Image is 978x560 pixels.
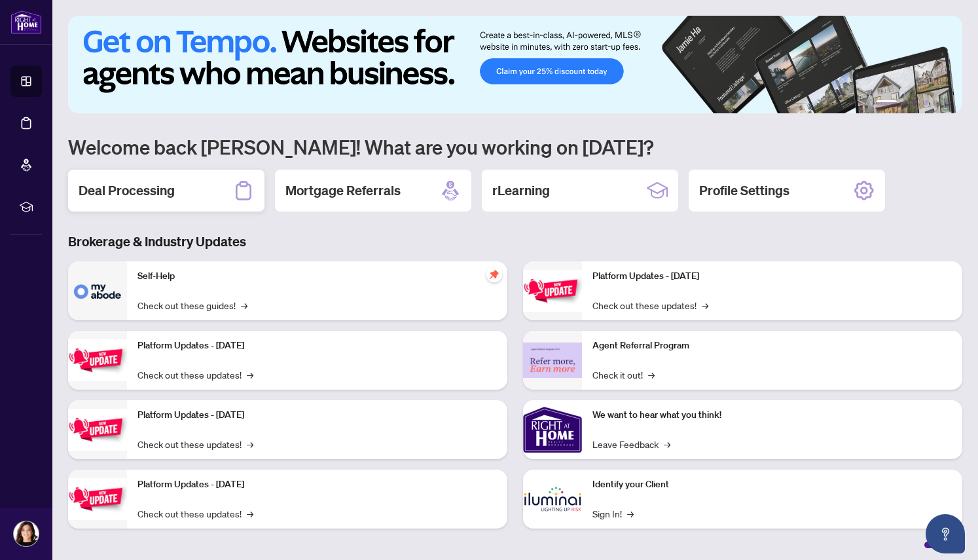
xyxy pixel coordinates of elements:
[592,298,708,312] a: Check out these updates!→
[285,181,401,200] h2: Mortgage Referrals
[933,100,939,105] button: 5
[68,16,962,113] img: Slide 0
[592,437,670,451] a: Leave Feedback→
[913,100,918,105] button: 3
[137,339,497,353] p: Platform Updates - [DATE]
[523,470,582,529] img: Identify your Client
[68,134,962,159] h1: Welcome back [PERSON_NAME]! What are you working on [DATE]?
[241,298,247,312] span: →
[492,181,550,200] h2: rLearning
[247,367,253,382] span: →
[876,100,897,105] button: 1
[592,408,952,422] p: We want to hear what you think!
[523,400,582,459] img: We want to hear what you think!
[247,437,253,451] span: →
[68,261,127,320] img: Self-Help
[68,478,127,519] img: Platform Updates - July 8, 2025
[702,298,708,312] span: →
[648,367,655,382] span: →
[137,298,247,312] a: Check out these guides!→
[902,100,907,105] button: 2
[137,437,253,451] a: Check out these updates!→
[486,267,502,282] span: pushpin
[68,233,962,251] h3: Brokerage & Industry Updates
[944,100,949,105] button: 6
[523,343,582,379] img: Agent Referral Program
[523,270,582,311] img: Platform Updates - June 23, 2025
[699,181,789,200] h2: Profile Settings
[592,339,952,353] p: Agent Referral Program
[68,339,127,381] img: Platform Updates - September 16, 2025
[137,506,253,521] a: Check out these updates!→
[79,181,175,200] h2: Deal Processing
[14,521,39,546] img: Profile Icon
[592,506,634,521] a: Sign In!→
[592,477,952,492] p: Identify your Client
[10,10,42,34] img: logo
[926,514,965,553] button: Open asap
[137,408,497,422] p: Platform Updates - [DATE]
[68,409,127,450] img: Platform Updates - July 21, 2025
[137,367,253,382] a: Check out these updates!→
[247,506,253,521] span: →
[137,477,497,492] p: Platform Updates - [DATE]
[627,506,634,521] span: →
[137,269,497,284] p: Self-Help
[592,269,952,284] p: Platform Updates - [DATE]
[592,367,655,382] a: Check it out!→
[923,100,928,105] button: 4
[664,437,670,451] span: →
